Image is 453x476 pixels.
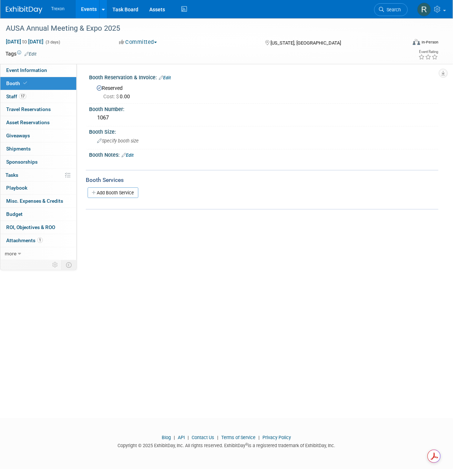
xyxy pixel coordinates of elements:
[5,251,16,256] span: more
[5,172,18,178] span: Tasks
[0,221,76,234] a: ROI, Objectives & ROO
[417,3,431,16] img: Ryan Flores
[103,94,133,99] span: 0.00
[89,149,438,159] div: Booth Notes:
[6,133,30,138] span: Giveaways
[0,247,76,260] a: more
[6,94,26,99] span: Staff
[0,182,76,194] a: Playbook
[374,3,408,16] a: Search
[375,38,438,49] div: Event Format
[6,198,63,204] span: Misc. Expenses & Credits
[5,50,37,57] td: Tags
[178,435,185,440] a: API
[116,38,160,46] button: Committed
[246,442,248,446] sup: ®
[37,237,43,243] span: 1
[6,159,38,165] span: Sponsorships
[122,153,134,158] a: Edit
[257,435,262,440] span: |
[6,185,27,191] span: Playbook
[6,80,28,86] span: Booth
[6,211,23,217] span: Budget
[6,146,31,152] span: Shipments
[6,119,50,125] span: Asset Reservations
[6,237,43,243] span: Attachments
[186,435,191,440] span: |
[45,40,60,45] span: (3 days)
[0,64,76,77] a: Event Information
[5,38,44,45] span: [DATE] [DATE]
[216,435,220,440] span: |
[89,72,438,81] div: Booth Reservation & Invoice:
[413,39,420,45] img: Format-Inperson.png
[159,75,171,80] a: Edit
[0,90,76,103] a: Staff17
[384,7,401,12] span: Search
[0,103,76,116] a: Travel Reservations
[0,195,76,207] a: Misc. Expenses & Credits
[0,142,76,155] a: Shipments
[0,77,76,90] a: Booth
[6,6,42,14] img: ExhibitDay
[6,67,47,73] span: Event Information
[263,435,291,440] a: Privacy Policy
[21,39,28,45] span: to
[97,138,139,144] span: Specify booth size
[0,129,76,142] a: Giveaways
[222,435,256,440] a: Terms of Service
[192,435,215,440] a: Contact Us
[418,50,438,54] div: Event Rating
[86,176,438,184] div: Booth Services
[19,94,26,99] span: 17
[172,435,177,440] span: |
[6,224,55,230] span: ROI, Objectives & ROO
[162,435,171,440] a: Blog
[49,260,62,270] td: Personalize Event Tab Strip
[421,39,438,45] div: In-Person
[6,106,51,112] span: Travel Reservations
[95,83,433,100] div: Reserved
[23,81,27,85] i: Booth reservation complete
[0,169,76,182] a: Tasks
[3,22,402,35] div: AUSA Annual Meeting & Expo 2025
[89,126,438,136] div: Booth Size:
[51,6,65,11] span: Trexon
[0,208,76,221] a: Budget
[0,234,76,247] a: Attachments1
[24,52,37,57] a: Edit
[62,260,77,270] td: Toggle Event Tabs
[0,156,76,168] a: Sponsorships
[88,187,138,198] a: Add Booth Service
[89,104,438,113] div: Booth Number:
[0,116,76,129] a: Asset Reservations
[95,112,433,123] div: 1067
[103,94,120,99] span: Cost: $
[270,40,341,46] span: [US_STATE], [GEOGRAPHIC_DATA]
